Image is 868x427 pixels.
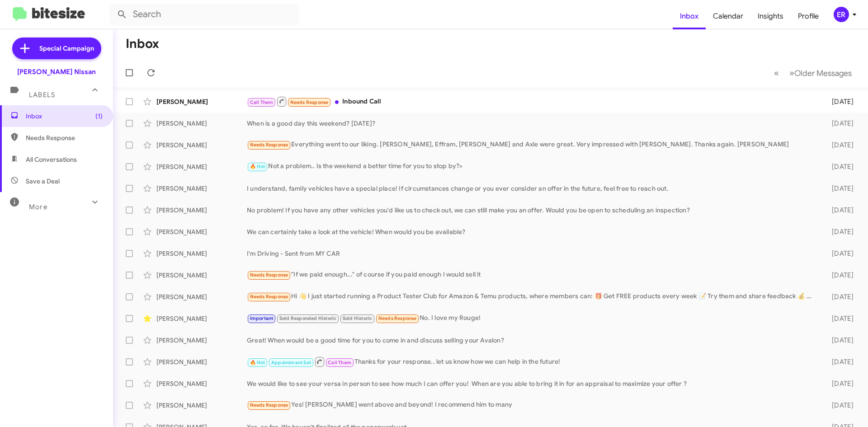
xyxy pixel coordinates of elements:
span: Needs Response [26,133,103,142]
div: [DATE] [817,357,861,366]
span: » [789,67,794,79]
span: Labels [29,91,55,99]
div: Not a problem.. Is the weekend a better time for you to stop by?> [247,161,817,172]
div: [PERSON_NAME] [156,141,247,150]
div: Everything went to our liking. [PERSON_NAME], Effram, [PERSON_NAME] and Axle were great. Very imp... [247,140,817,150]
div: Yes! [PERSON_NAME] went above and beyond! I recommend him to many [247,400,817,410]
div: [DATE] [817,401,861,410]
span: Needs Response [250,272,288,278]
div: [PERSON_NAME] [156,206,247,215]
span: Needs Response [378,315,417,321]
div: [PERSON_NAME] [156,184,247,193]
div: When is a good day this weekend? [DATE]? [247,119,817,128]
div: We would like to see your versa in person to see how much I can offer you! When are you able to b... [247,379,817,388]
div: No. I love my Rouge! [247,313,817,324]
span: Save a Deal [26,177,60,186]
span: Needs Response [250,402,288,408]
span: 🔥 Hot [250,164,265,169]
div: [DATE] [817,314,861,323]
span: Call Them [250,99,274,105]
span: « [774,67,779,79]
div: [DATE] [817,249,861,258]
span: Special Campaign [39,44,94,53]
span: (1) [95,112,103,121]
span: Needs Response [250,142,288,148]
div: ER [834,7,849,22]
a: Profile [791,3,826,29]
div: I understand, family vehicles have a special place! If circumstances change or you ever consider ... [247,184,817,193]
a: Calendar [706,3,750,29]
div: [PERSON_NAME] [156,314,247,323]
span: Needs Response [250,294,288,300]
div: [DATE] [817,184,861,193]
div: We can certainly take a look at the vehicle! When would you be available? [247,227,817,236]
a: Inbox [673,3,706,29]
button: Next [784,64,857,82]
span: More [29,203,47,211]
div: I'm Driving - Sent from MY CAR [247,249,817,258]
div: [DATE] [817,141,861,150]
div: [PERSON_NAME] [156,292,247,301]
div: [DATE] [817,227,861,236]
span: Important [250,315,274,321]
button: Previous [769,64,784,82]
div: [DATE] [817,271,861,280]
div: [PERSON_NAME] [156,249,247,258]
div: [PERSON_NAME] [156,119,247,128]
span: Sold Historic [343,315,373,321]
div: [DATE] [817,162,861,171]
div: [PERSON_NAME] [156,357,247,366]
div: "If we paid enough..." of course if you paid enough I would sell it [247,270,817,280]
h1: Inbox [126,37,159,51]
div: [PERSON_NAME] [156,97,247,106]
span: Appointment Set [271,360,311,366]
div: Hi 👋 I just started running a Product Tester Club for Amazon & Temu products, where members can: ... [247,291,817,302]
a: Special Campaign [12,38,101,59]
div: [PERSON_NAME] [156,401,247,410]
div: [DATE] [817,379,861,388]
div: [PERSON_NAME] [156,162,247,171]
span: Older Messages [794,68,852,78]
div: [DATE] [817,206,861,215]
span: Inbox [26,112,103,121]
div: Thanks for your response.. let us know how we can help in the future! [247,356,817,367]
div: [DATE] [817,97,861,106]
div: [DATE] [817,119,861,128]
span: Needs Response [290,99,329,105]
div: Inbound Call [247,96,817,107]
div: [PERSON_NAME] [156,271,247,280]
div: [PERSON_NAME] [156,227,247,236]
span: All Conversations [26,155,77,164]
div: [PERSON_NAME] Nissan [17,67,96,76]
input: Search [109,4,299,25]
button: ER [826,7,858,22]
span: Sold Responded Historic [279,315,337,321]
div: [DATE] [817,292,861,301]
div: Great! When would be a good time for you to come in and discuss selling your Avalon? [247,336,817,345]
nav: Page navigation example [769,64,857,82]
span: Call Them [328,360,351,366]
div: No problem! If you have any other vehicles you'd like us to check out, we can still make you an o... [247,206,817,215]
div: [DATE] [817,336,861,345]
a: Insights [750,3,791,29]
div: [PERSON_NAME] [156,336,247,345]
span: 🔥 Hot [250,360,265,366]
div: [PERSON_NAME] [156,379,247,388]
